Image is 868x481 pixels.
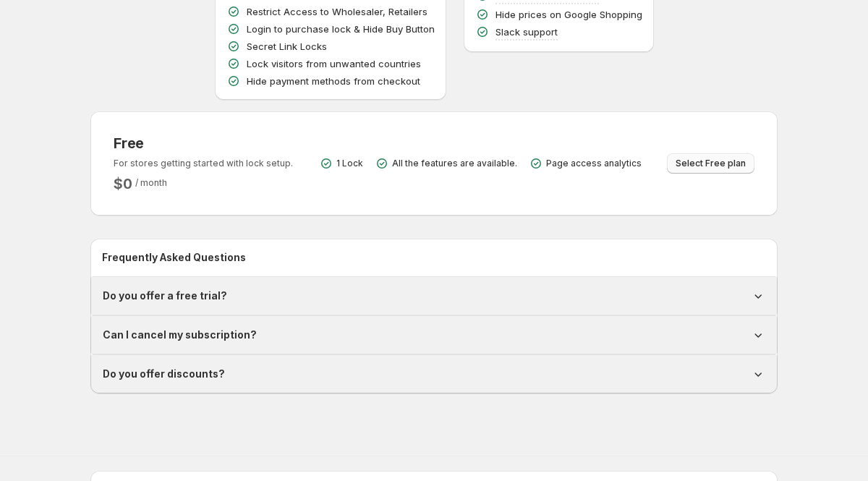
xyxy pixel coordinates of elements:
p: Hide payment methods from checkout [247,74,420,88]
span: Select Free plan [676,158,746,169]
h1: Can I cancel my subscription? [103,328,257,342]
p: Hide prices on Google Shopping [495,7,642,22]
h1: Do you offer a free trial? [103,289,227,303]
p: For stores getting started with lock setup. [114,158,293,169]
h2: $ 0 [114,175,132,192]
p: Lock visitors from unwanted countries [247,56,421,71]
button: Select Free plan [667,153,754,174]
p: All the features are available. [392,158,517,169]
p: Restrict Access to Wholesaler, Retailers [247,4,427,19]
h3: Free [114,135,293,152]
span: / month [135,177,167,188]
p: 1 Lock [336,158,363,169]
p: Login to purchase lock & Hide Buy Button [247,22,435,36]
h2: Frequently Asked Questions [102,250,766,265]
h1: Do you offer discounts? [103,367,225,381]
p: Page access analytics [546,158,642,169]
p: Slack support [495,25,558,39]
p: Secret Link Locks [247,39,327,54]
